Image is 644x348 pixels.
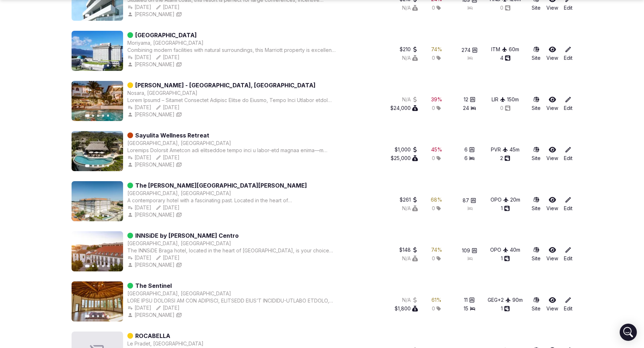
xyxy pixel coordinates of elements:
[72,31,123,71] img: Featured image for Lake Biwa Marriott Hotel
[156,104,180,111] div: [DATE]
[564,246,572,262] a: Edit
[92,265,94,267] button: Go to slide 2
[564,296,572,312] a: Edit
[92,115,94,117] button: Go to slide 2
[156,204,180,211] button: [DATE]
[85,315,90,318] button: Go to slide 1
[127,211,175,218] button: [PERSON_NAME]
[464,296,468,304] span: 11
[127,90,197,97] div: Nosara, [GEOGRAPHIC_DATA]
[72,81,123,121] img: Featured image for Casas Kismet - Nosara, Costa Rica
[532,96,541,112] a: Site
[510,196,520,203] button: 20m
[135,31,197,39] a: [GEOGRAPHIC_DATA]
[135,81,316,90] a: [PERSON_NAME] - [GEOGRAPHIC_DATA], [GEOGRAPHIC_DATA]
[432,4,435,11] span: 0
[512,296,523,304] div: 90 m
[156,304,180,311] button: [DATE]
[509,46,519,53] div: 60 m
[464,155,475,162] button: 6
[491,46,507,53] button: ITM
[432,255,435,262] span: 0
[135,181,307,190] a: The [PERSON_NAME][GEOGRAPHIC_DATA][PERSON_NAME]
[491,196,509,203] div: OPO
[92,64,94,67] button: Go to slide 2
[127,147,337,154] div: Loremips Dolorsit Ametcon adi elitseddoe tempo inci u labor-etd magnaa enima—m veniamq, nostrudex...
[127,104,151,111] div: [DATE]
[97,165,99,167] button: Go to slide 3
[402,96,418,103] div: N/A
[564,196,572,212] a: Edit
[135,11,175,18] span: [PERSON_NAME]
[464,146,468,153] span: 6
[400,46,418,53] button: $210
[97,265,99,267] button: Go to slide 3
[402,205,418,212] div: N/A
[395,146,418,153] button: $1,000
[464,96,468,103] span: 12
[512,296,523,304] button: 90m
[399,246,418,253] button: $148
[463,105,476,112] button: 24
[431,296,441,304] div: 61 %
[507,96,519,103] button: 150m
[127,140,231,147] button: [GEOGRAPHIC_DATA], [GEOGRAPHIC_DATA]
[127,240,231,247] div: [GEOGRAPHIC_DATA], [GEOGRAPHIC_DATA]
[564,46,572,62] a: Edit
[127,297,337,304] div: LORE IPSU DOLORSI AM CON ADIPISCI, ELITSEDD EIUS’T INCIDIDU-UTLABO ETDOLO, MAGNA ALI ENIM ADMINIM...
[509,146,519,153] button: 45m
[135,211,175,218] span: [PERSON_NAME]
[127,204,151,211] button: [DATE]
[431,196,442,203] button: 68%
[431,96,442,103] button: 39%
[509,146,519,153] div: 45 m
[127,161,175,168] button: [PERSON_NAME]
[532,146,541,162] a: Site
[127,290,231,297] button: [GEOGRAPHIC_DATA], [GEOGRAPHIC_DATA]
[532,296,541,312] a: Site
[546,146,558,162] a: View
[97,14,99,16] button: Go to slide 3
[127,111,175,118] button: [PERSON_NAME]
[501,205,510,212] div: 1
[395,305,418,312] button: $1,800
[127,340,204,347] button: Le Pradet, [GEOGRAPHIC_DATA]
[546,246,558,262] a: View
[135,261,175,269] span: [PERSON_NAME]
[85,114,90,117] button: Go to slide 1
[431,146,442,153] button: 45%
[156,254,180,261] div: [DATE]
[564,146,572,162] a: Edit
[400,196,418,203] button: $261
[107,14,109,16] button: Go to slide 5
[92,165,94,167] button: Go to slide 2
[107,315,109,317] button: Go to slide 5
[156,154,180,161] div: [DATE]
[92,14,94,16] button: Go to slide 2
[127,11,175,18] button: [PERSON_NAME]
[127,39,204,47] div: Moriyama, [GEOGRAPHIC_DATA]
[72,231,123,271] img: Featured image for INNSiDE by Meliá Braga Centro
[432,155,435,162] span: 0
[102,115,104,117] button: Go to slide 4
[546,196,558,212] a: View
[431,246,442,253] div: 74 %
[402,4,418,11] button: N/A
[500,4,511,11] div: 0
[107,165,109,167] button: Go to slide 5
[500,54,511,62] button: 4
[532,246,541,262] a: Site
[402,54,418,62] button: N/A
[92,215,94,217] button: Go to slide 2
[127,54,151,61] button: [DATE]
[464,146,475,153] button: 6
